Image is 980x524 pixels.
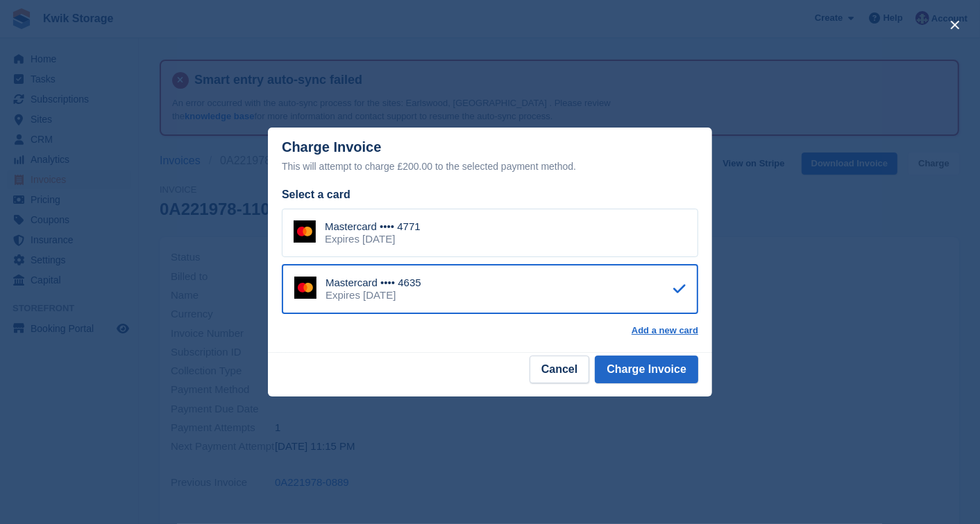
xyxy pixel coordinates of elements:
[282,186,698,203] div: Select a card
[632,325,698,336] a: Add a new card
[282,158,698,175] div: This will attempt to charge £200.00 to the selected payment method.
[282,139,698,175] div: Charge Invoice
[530,356,589,383] button: Cancel
[326,289,421,302] div: Expires [DATE]
[325,220,421,233] div: Mastercard •••• 4771
[294,277,316,299] img: Mastercard Logo
[294,220,316,243] img: Mastercard Logo
[326,277,421,289] div: Mastercard •••• 4635
[944,14,966,36] button: close
[325,233,421,245] div: Expires [DATE]
[595,356,698,383] button: Charge Invoice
